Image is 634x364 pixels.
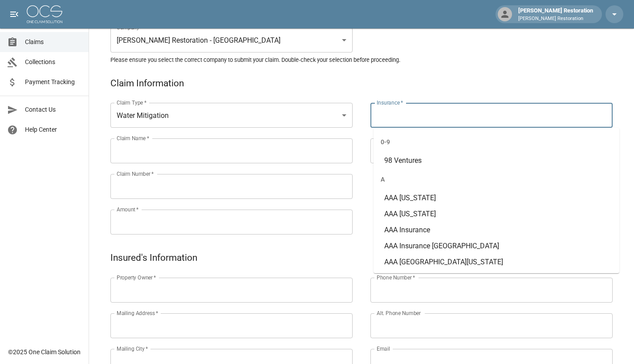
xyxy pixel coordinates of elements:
div: [PERSON_NAME] Restoration - [GEOGRAPHIC_DATA] [110,28,353,53]
label: Email [377,345,390,352]
span: Contact Us [25,105,81,114]
img: ocs-logo-white-transparent.png [27,5,62,23]
label: Phone Number [377,274,415,281]
h5: Please ensure you select the correct company to submit your claim. Double-check your selection be... [110,56,613,64]
span: AAA [US_STATE] [384,210,436,218]
div: Water Mitigation [110,103,353,128]
label: Amount [117,206,139,213]
div: © 2025 One Claim Solution [8,348,81,356]
span: Payment Tracking [25,77,81,87]
div: A [374,169,619,190]
span: AAA [GEOGRAPHIC_DATA][US_STATE] [384,258,503,266]
div: 0-9 [374,131,619,153]
span: Help Center [25,125,81,134]
p: [PERSON_NAME] Restoration [518,15,593,23]
span: 98 Ventures [384,156,422,165]
span: Collections [25,57,81,67]
label: Alt. Phone Number [377,309,421,317]
label: Mailing Address [117,309,158,317]
button: open drawer [5,5,23,23]
div: [PERSON_NAME] Restoration [515,6,597,22]
span: AAA Insurance [GEOGRAPHIC_DATA] [384,242,499,250]
label: Insurance [377,99,403,106]
label: Claim Type [117,99,146,106]
label: Claim Number [117,170,154,178]
span: Claims [25,37,81,47]
span: AAA Insurance [384,226,430,234]
label: Mailing City [117,345,148,352]
span: AAA [US_STATE] [384,194,436,202]
label: Property Owner [117,274,156,281]
label: Claim Name [117,134,149,142]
